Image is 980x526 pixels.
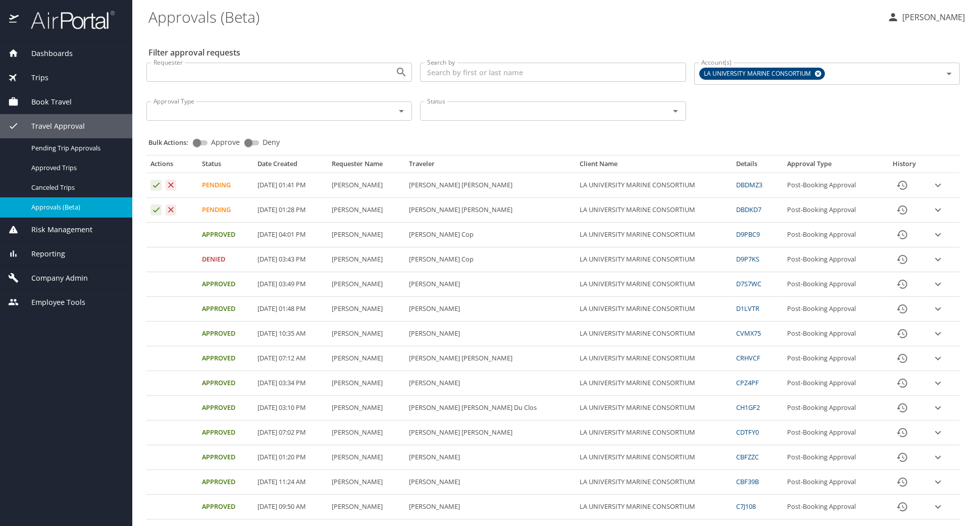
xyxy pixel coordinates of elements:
[253,223,328,247] td: [DATE] 04:01 PM
[31,163,120,173] span: Approved Trips
[19,273,88,284] span: Company Admin
[931,326,946,341] button: expand row
[405,396,576,420] td: [PERSON_NAME] [PERSON_NAME] Du Clos
[31,202,120,212] span: Approvals (Beta)
[148,1,879,32] h1: Approvals (Beta)
[736,477,759,486] a: CBF39B
[576,396,732,420] td: LA UNIVERSITY MARINE CONSORTIUM
[700,69,817,79] span: LA UNIVERSITY MARINE CONSORTIUM
[328,445,405,470] td: [PERSON_NAME]
[890,322,914,346] button: History
[198,297,253,322] td: Approved
[19,121,85,132] span: Travel Approval
[148,44,240,61] h2: Filter approval requests
[19,48,73,59] span: Dashboards
[328,247,405,272] td: [PERSON_NAME]
[198,346,253,371] td: Approved
[890,223,914,247] button: History
[405,297,576,322] td: [PERSON_NAME]
[19,96,72,108] span: Book Travel
[576,247,732,272] td: LA UNIVERSITY MARINE CONSORTIUM
[783,297,882,322] td: Post-Booking Approval
[890,247,914,272] button: History
[31,143,120,153] span: Pending Trip Approvals
[405,420,576,445] td: [PERSON_NAME] [PERSON_NAME]
[19,297,85,308] span: Employee Tools
[736,279,761,288] a: D7S7WC
[198,445,253,470] td: Approved
[576,223,732,247] td: LA UNIVERSITY MARINE CONSORTIUM
[576,420,732,445] td: LA UNIVERSITY MARINE CONSORTIUM
[253,297,328,322] td: [DATE] 01:48 PM
[576,346,732,371] td: LA UNIVERSITY MARINE CONSORTIUM
[890,297,914,321] button: History
[31,183,120,192] span: Canceled Trips
[405,470,576,495] td: [PERSON_NAME]
[328,297,405,322] td: [PERSON_NAME]
[899,11,965,23] p: [PERSON_NAME]
[405,322,576,346] td: [PERSON_NAME]
[736,502,756,511] a: C7J108
[890,445,914,469] button: History
[405,173,576,198] td: [PERSON_NAME] [PERSON_NAME]
[328,396,405,420] td: [PERSON_NAME]
[253,247,328,272] td: [DATE] 03:43 PM
[576,495,732,519] td: LA UNIVERSITY MARINE CONSORTIUM
[783,160,882,173] th: Approval Type
[328,173,405,198] td: [PERSON_NAME]
[890,272,914,296] button: History
[198,173,253,198] td: Pending
[931,351,946,366] button: expand row
[576,272,732,297] td: LA UNIVERSITY MARINE CONSORTIUM
[931,400,946,415] button: expand row
[328,223,405,247] td: [PERSON_NAME]
[405,160,576,173] th: Traveler
[198,272,253,297] td: Approved
[253,272,328,297] td: [DATE] 03:49 PM
[253,198,328,223] td: [DATE] 01:28 PM
[783,247,882,272] td: Post-Booking Approval
[328,198,405,223] td: [PERSON_NAME]
[931,227,946,242] button: expand row
[890,198,914,222] button: History
[148,138,196,147] p: Bulk Actions:
[166,204,177,216] button: Deny request
[328,371,405,396] td: [PERSON_NAME]
[198,396,253,420] td: Approved
[328,346,405,371] td: [PERSON_NAME]
[783,470,882,495] td: Post-Booking Approval
[931,376,946,391] button: expand row
[736,353,760,362] a: CRHVCF
[576,173,732,198] td: LA UNIVERSITY MARINE CONSORTIUM
[253,371,328,396] td: [DATE] 03:34 PM
[931,178,946,193] button: expand row
[931,475,946,490] button: expand row
[405,495,576,519] td: [PERSON_NAME]
[576,371,732,396] td: LA UNIVERSITY MARINE CONSORTIUM
[19,248,65,259] span: Reporting
[931,450,946,465] button: expand row
[328,272,405,297] td: [PERSON_NAME]
[890,420,914,445] button: History
[253,420,328,445] td: [DATE] 07:02 PM
[783,173,882,198] td: Post-Booking Approval
[405,346,576,371] td: [PERSON_NAME] [PERSON_NAME]
[9,10,20,30] img: icon-airportal.png
[883,8,969,26] button: [PERSON_NAME]
[668,104,683,118] button: Open
[783,396,882,420] td: Post-Booking Approval
[931,202,946,218] button: expand row
[253,470,328,495] td: [DATE] 11:24 AM
[942,67,956,81] button: Open
[736,329,761,338] a: CVMX75
[890,396,914,420] button: History
[736,254,759,264] a: D9P7KS
[198,160,253,173] th: Status
[263,139,280,146] span: Deny
[931,499,946,514] button: expand row
[211,139,240,146] span: Approve
[783,346,882,371] td: Post-Booking Approval
[146,160,198,173] th: Actions
[328,420,405,445] td: [PERSON_NAME]
[394,65,408,79] button: Open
